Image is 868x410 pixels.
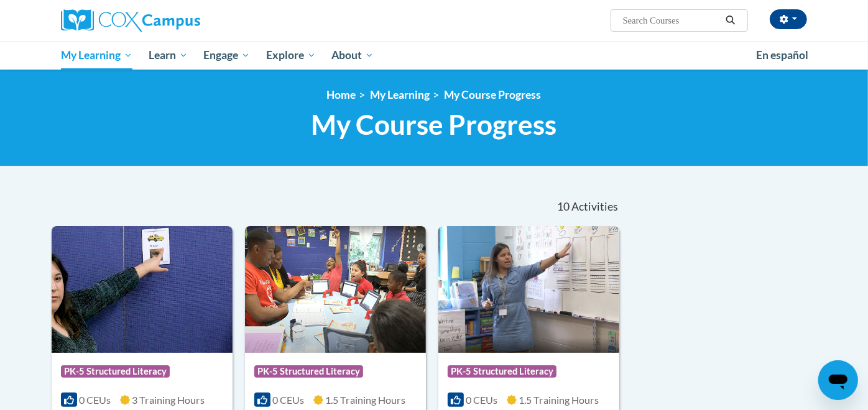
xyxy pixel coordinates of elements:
[324,41,382,70] a: About
[79,394,111,406] span: 0 CEUs
[371,88,430,101] a: My Learning
[61,48,132,63] span: My Learning
[466,394,497,406] span: 0 CEUs
[258,41,324,70] a: Explore
[557,200,570,214] span: 10
[61,9,297,32] a: Cox Campus
[149,48,188,63] span: Learn
[748,42,816,68] a: En español
[61,9,200,32] img: Cox Campus
[132,394,205,406] span: 3 Training Hours
[327,88,356,101] a: Home
[622,13,721,28] input: Search Courses
[254,365,363,378] span: PK-5 Structured Literacy
[438,226,619,353] img: Course Logo
[445,88,542,101] a: My Course Progress
[519,394,599,406] span: 1.5 Training Hours
[61,365,170,378] span: PK-5 Structured Literacy
[203,48,250,63] span: Engage
[331,48,374,63] span: About
[272,394,304,406] span: 0 CEUs
[141,41,196,70] a: Learn
[245,226,426,353] img: Course Logo
[571,200,618,214] span: Activities
[818,360,858,400] iframe: Button to launch messaging window
[312,108,557,141] span: My Course Progress
[53,41,141,70] a: My Learning
[721,13,740,28] button: Search
[325,394,405,406] span: 1.5 Training Hours
[266,48,316,63] span: Explore
[52,226,233,353] img: Course Logo
[42,41,826,70] div: Main menu
[756,48,808,61] span: En español
[448,365,556,378] span: PK-5 Structured Literacy
[195,41,258,70] a: Engage
[770,9,807,29] button: Account Settings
